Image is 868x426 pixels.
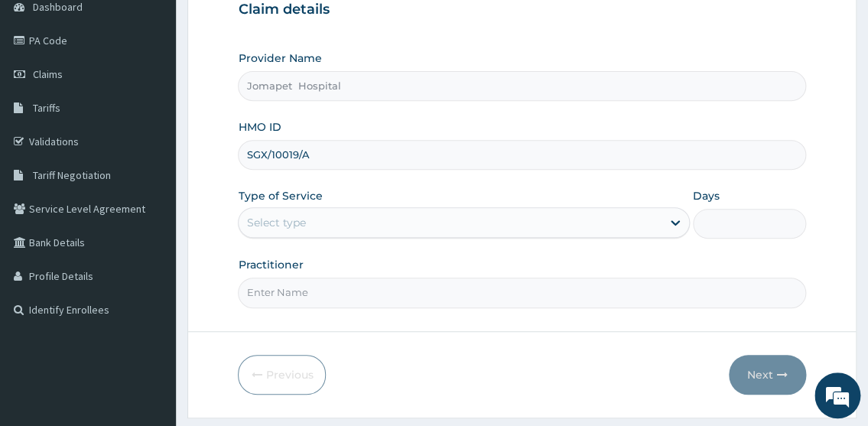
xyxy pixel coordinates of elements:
[246,215,305,230] div: Select type
[80,86,257,106] div: Chat with us now
[33,101,60,115] span: Tariffs
[238,140,805,170] input: Enter HMO ID
[33,67,63,81] span: Claims
[28,76,62,115] img: d_794563401_company_1708531726252_794563401
[693,188,720,203] label: Days
[251,8,288,44] div: Minimize live chat window
[238,119,281,135] label: HMO ID
[729,355,806,395] button: Next
[238,50,321,66] label: Provider Name
[8,272,291,326] textarea: Type your message and hit 'Enter'
[238,355,326,395] button: Previous
[238,2,805,18] h3: Claim details
[33,168,111,182] span: Tariff Negotiation
[238,278,805,307] input: Enter Name
[89,120,211,275] span: We're online!
[238,257,303,272] label: Practitioner
[238,188,322,203] label: Type of Service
